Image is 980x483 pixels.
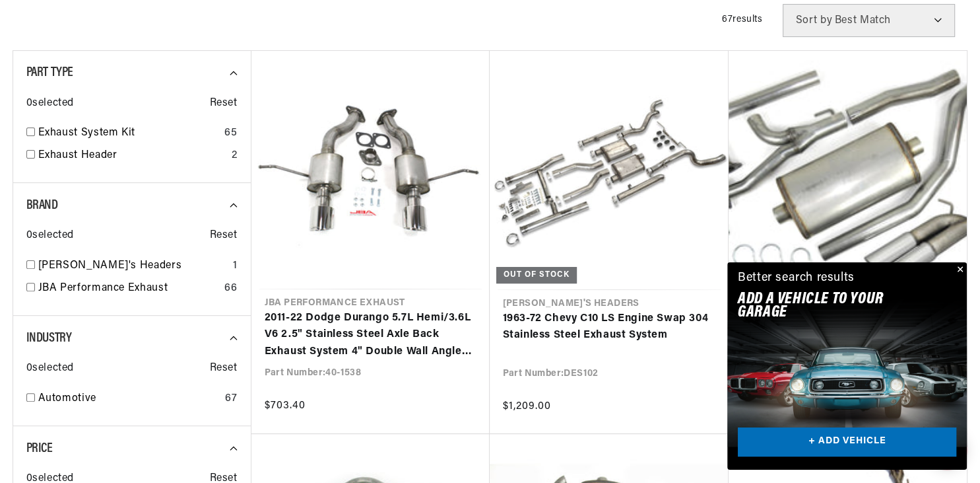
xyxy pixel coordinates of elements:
a: + ADD VEHICLE [738,427,956,457]
a: 1963-72 Chevy C10 LS Engine Swap 304 Stainless Steel Exhaust System [503,311,715,344]
span: Reset [210,360,238,377]
span: 0 selected [26,360,74,377]
div: Better search results [738,269,855,288]
button: Close [951,262,967,278]
a: JBA Performance Exhaust [38,280,220,297]
div: 67 [225,390,237,408]
a: 2011-22 Dodge Durango 5.7L Hemi/3.6L V6 2.5" Stainless Steel Axle Back Exhaust System 4" Double W... [265,310,476,361]
a: Automotive [38,390,220,408]
div: 2 [232,147,238,165]
span: Reset [210,95,238,112]
h2: Add A VEHICLE to your garage [738,293,923,320]
div: 65 [224,125,237,142]
span: Industry [26,332,72,345]
a: [PERSON_NAME]'s Headers [38,258,228,275]
div: 1 [233,258,238,275]
span: 0 selected [26,95,74,112]
div: 66 [224,280,237,297]
a: Exhaust System Kit [38,125,220,142]
span: Brand [26,199,58,212]
span: Sort by [796,15,832,26]
span: 0 selected [26,227,74,244]
span: Price [26,442,53,455]
span: Reset [210,227,238,244]
select: Sort by [783,4,955,37]
a: Exhaust Header [38,147,226,165]
span: Part Type [26,66,73,79]
span: 67 results [722,15,762,24]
